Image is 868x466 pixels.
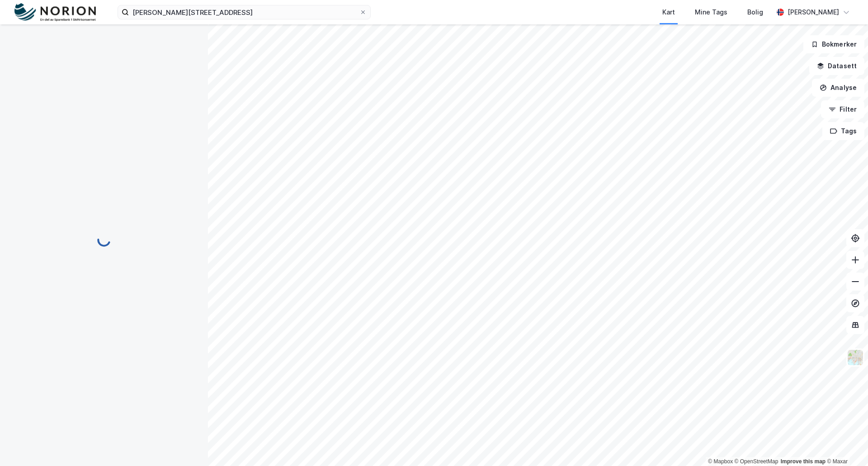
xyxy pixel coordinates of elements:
[695,7,727,18] div: Mine Tags
[803,35,864,53] button: Bokmerker
[847,349,864,366] img: Z
[788,7,839,18] div: [PERSON_NAME]
[822,122,864,140] button: Tags
[823,423,868,466] iframe: Chat Widget
[821,100,864,118] button: Filter
[129,5,359,19] input: Søk på adresse, matrikkel, gårdeiere, leietakere eller personer
[781,458,826,465] a: Improve this map
[812,79,864,97] button: Analyse
[809,57,864,75] button: Datasett
[662,7,675,18] div: Kart
[735,458,778,465] a: OpenStreetMap
[97,233,111,247] img: spinner.a6d8c91a73a9ac5275cf975e30b51cfb.svg
[708,458,733,465] a: Mapbox
[14,3,96,22] img: norion-logo.80e7a08dc31c2e691866.png
[747,7,763,18] div: Bolig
